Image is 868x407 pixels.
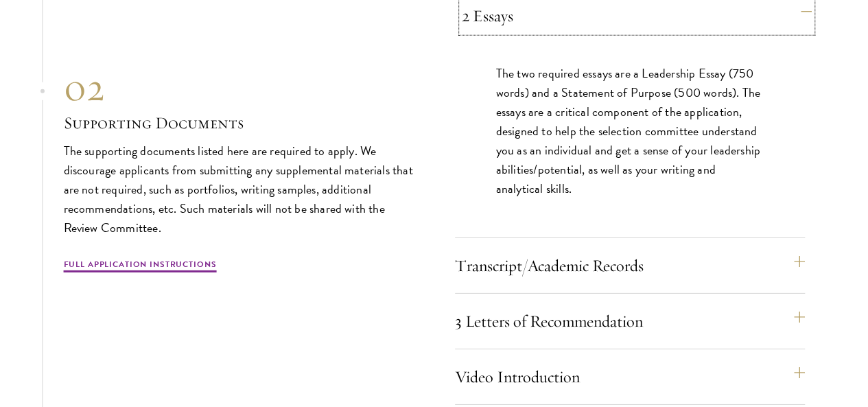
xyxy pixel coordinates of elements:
p: The supporting documents listed here are required to apply. We discourage applicants from submitt... [64,141,414,237]
a: Full Application Instructions [64,258,217,275]
button: 3 Letters of Recommendation [455,305,805,338]
p: The two required essays are a Leadership Essay (750 words) and a Statement of Purpose (500 words)... [496,64,764,199]
h3: Supporting Documents [64,111,414,135]
button: Transcript/Academic Records [455,249,805,282]
div: 02 [64,63,414,111]
button: Video Introduction [455,360,805,393]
